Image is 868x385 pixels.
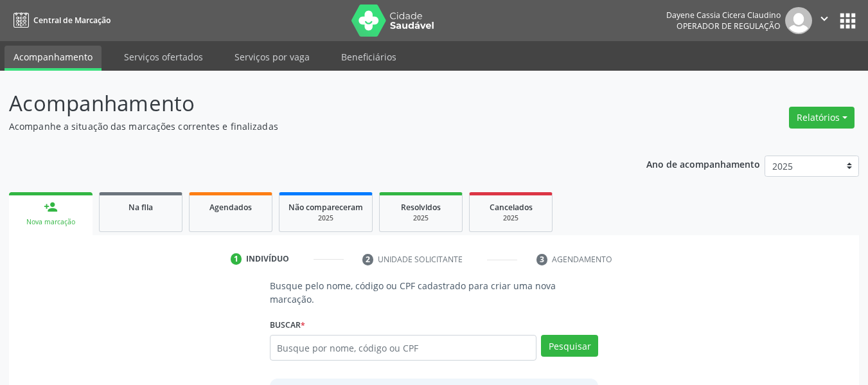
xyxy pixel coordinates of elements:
div: person_add [44,200,58,214]
img: img [785,7,812,34]
div: Nova marcação [18,217,84,227]
button: Pesquisar [541,335,598,357]
div: Indivíduo [246,253,289,265]
button: apps [837,10,859,32]
div: 2025 [288,213,363,223]
a: Serviços por vaga [226,46,319,68]
p: Acompanhe a situação das marcações correntes e finalizadas [9,120,604,133]
span: Na fila [128,202,153,213]
button: Relatórios [789,107,855,129]
span: Resolvidos [401,202,441,213]
div: 1 [231,253,242,265]
a: Central de Marcação [9,10,111,31]
button:  [812,7,837,34]
div: 2025 [389,213,453,223]
input: Busque por nome, código ou CPF [270,335,537,361]
div: Dayene Cassia Cicera Claudino [666,10,781,21]
div: 2025 [479,213,543,223]
i:  [817,12,831,26]
a: Acompanhamento [4,46,102,71]
p: Busque pelo nome, código ou CPF cadastrado para criar uma nova marcação. [270,279,599,306]
span: Operador de regulação [677,21,781,31]
span: Central de Marcação [33,15,111,26]
a: Beneficiários [332,46,405,68]
p: Acompanhamento [9,87,604,120]
span: Não compareceram [288,202,363,213]
span: Cancelados [490,202,533,213]
span: Agendados [209,202,252,213]
p: Ano de acompanhamento [646,156,760,172]
label: Buscar [270,315,305,335]
a: Serviços ofertados [115,46,212,68]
